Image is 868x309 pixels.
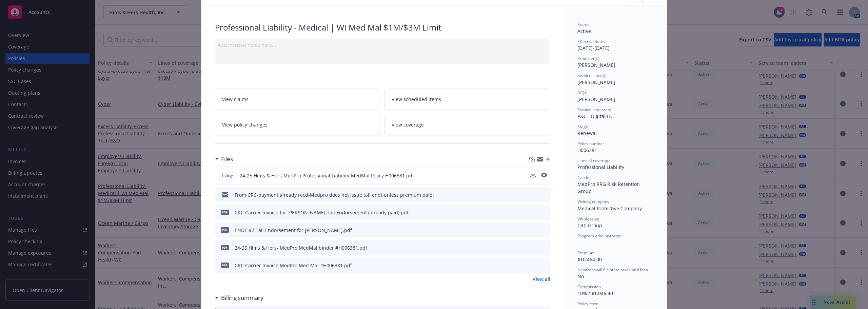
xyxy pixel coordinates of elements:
button: preview file [541,191,548,198]
span: Service lead team [577,107,611,113]
span: CRC Group [577,222,602,229]
button: download file [531,191,536,198]
button: download file [530,172,536,179]
span: Service lead(s) [577,73,605,78]
button: download file [531,244,536,251]
span: MedPro RRG Risk Retention Group [577,181,641,194]
span: Stage [577,124,588,130]
span: View scheduled items [392,96,441,103]
h3: Files [221,155,233,163]
span: [PERSON_NAME] [577,62,615,68]
span: pdf [221,227,229,232]
span: No [577,273,584,279]
span: [PERSON_NAME] [577,96,615,102]
span: Writing company [577,199,609,205]
button: preview file [541,227,548,234]
span: Newfront will file state taxes and fees [577,267,648,273]
span: $10,464.00 [577,256,602,263]
a: View scheduled items [384,89,550,110]
div: 24-25 Hims & Hers- MedPro MedMal binder #H006381.pdf [235,244,367,251]
button: preview file [541,244,548,251]
span: Policy [221,172,234,178]
span: pdf [221,210,229,215]
a: View claims [215,89,381,110]
span: AC(s) [577,90,588,96]
h3: Billing summary [221,293,263,302]
button: download file [531,209,536,216]
span: View coverage [392,121,424,128]
span: Medical Protective Company [577,205,642,212]
div: Professional Liability [577,163,653,171]
button: download file [531,262,536,269]
span: Active [577,28,591,34]
button: preview file [541,173,547,177]
button: preview file [541,172,547,179]
span: Policy number [577,141,604,147]
div: CRC Carrier Invoice MedPro Med Mal #H006381.pdf [235,262,352,269]
span: H006381 [577,147,597,153]
span: P&C - Digital HC [577,113,613,119]
span: Wholesaler [577,216,599,222]
span: 24-25 Hims & Hers-MedPro Professional Liability-MedMal Policy H006381.pdf [240,172,414,179]
span: Policy term [577,301,598,307]
div: Files [215,155,233,163]
span: Premium [577,250,595,256]
button: preview file [541,262,548,269]
div: [DATE] - [DATE] [577,39,653,52]
span: pdf [221,263,229,268]
div: Add internal notes here... [218,41,548,49]
span: - [577,239,579,246]
a: View policy changes [215,114,381,135]
span: Program administrator [577,233,621,239]
span: View policy changes [222,121,268,128]
button: preview file [541,209,548,216]
span: Status [577,22,589,27]
div: CRC Carrier Invoice for [PERSON_NAME] Tail Endorsement (already paid).pdf [235,209,409,216]
div: Billing summary [215,293,263,302]
span: 10% / $1,046.40 [577,290,613,296]
span: View claims [222,96,249,103]
a: View coverage [384,114,550,135]
div: From CRC-payment already recd-Medpro does not issue tail endt unless premium paid. [235,191,434,198]
div: Professional Liability - Medical | WI Med Mal $1M/$3M Limit [215,22,550,33]
span: Effective dates [577,39,605,44]
span: Carrier [577,175,591,180]
div: ENDT #7 Tail Endorsement for [PERSON_NAME].pdf [235,227,352,234]
span: Renewal [577,130,597,136]
span: [PERSON_NAME] [577,79,615,85]
a: View all [533,275,550,283]
span: Producer(s) [577,56,599,61]
button: download file [530,172,536,177]
span: Commission [577,284,601,290]
span: Lines of coverage [577,158,611,163]
button: download file [531,227,536,234]
span: pdf [221,245,229,250]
